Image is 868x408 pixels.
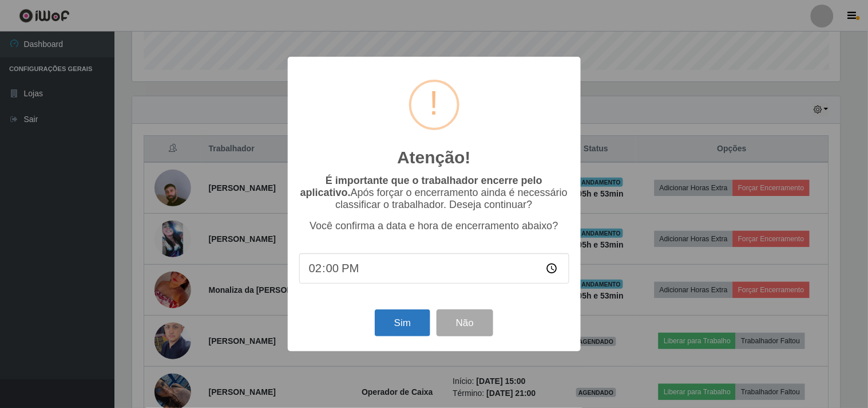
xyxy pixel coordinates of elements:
p: Você confirma a data e hora de encerramento abaixo? [299,220,569,232]
button: Sim [375,309,430,336]
button: Não [437,309,493,336]
p: Após forçar o encerramento ainda é necessário classificar o trabalhador. Deseja continuar? [299,175,569,211]
b: É importante que o trabalhador encerre pelo aplicativo. [300,175,542,198]
h2: Atenção! [397,147,470,168]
